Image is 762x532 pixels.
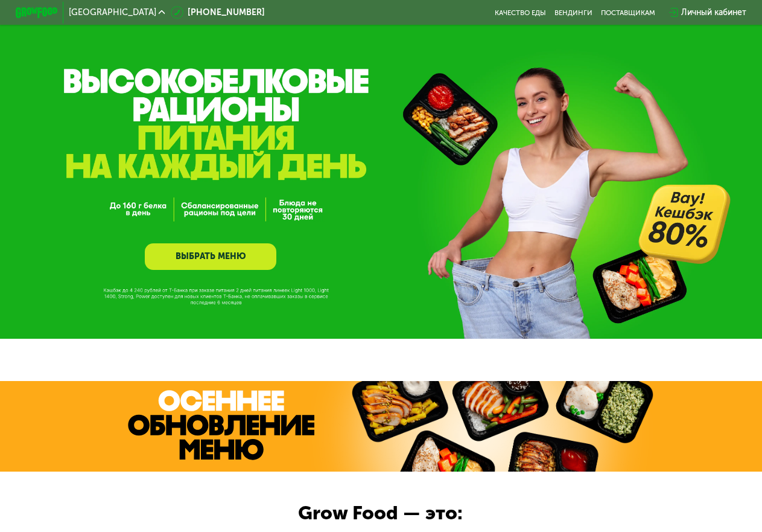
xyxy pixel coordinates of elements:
[554,8,592,17] a: Вендинги
[145,243,276,270] a: ВЫБРАТЬ МЕНЮ
[171,6,265,19] a: [PHONE_NUMBER]
[601,8,655,17] div: поставщикам
[495,8,546,17] a: Качество еды
[681,6,746,19] div: Личный кабинет
[298,499,490,528] div: Grow Food — это:
[69,8,156,17] span: [GEOGRAPHIC_DATA]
